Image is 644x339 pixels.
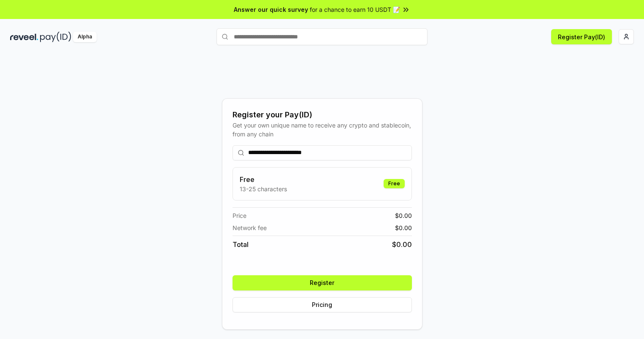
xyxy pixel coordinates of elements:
[310,5,400,14] span: for a chance to earn 10 USDT 📝
[233,223,267,232] span: Network fee
[392,239,412,250] span: $ 0.00
[233,211,246,220] span: Price
[395,223,412,232] span: $ 0.00
[240,174,287,184] h3: Free
[233,275,412,290] button: Register
[233,239,249,250] span: Total
[233,121,412,138] div: Get your own unique name to receive any crypto and stablecoin, from any chain
[233,109,412,121] div: Register your Pay(ID)
[10,32,38,42] img: reveel_dark
[551,29,612,44] button: Register Pay(ID)
[233,297,412,312] button: Pricing
[40,32,71,42] img: pay_id
[73,32,97,42] div: Alpha
[395,211,412,220] span: $ 0.00
[240,184,287,193] p: 13-25 characters
[234,5,308,14] span: Answer our quick survey
[384,179,405,188] div: Free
